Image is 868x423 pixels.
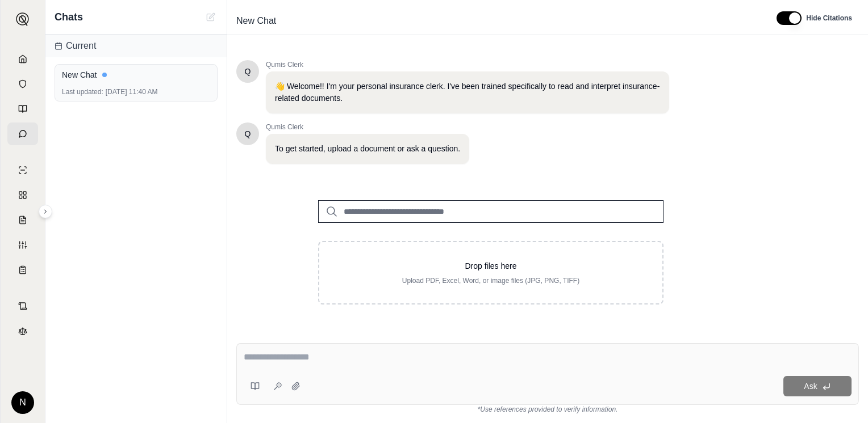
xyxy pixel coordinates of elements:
[7,234,38,256] a: Custom Report
[7,122,38,145] a: Chat
[7,259,38,281] a: Coverage Table
[245,128,251,139] span: Hello
[337,276,644,285] p: Upload PDF, Excel, Word, or image files (JPG, PNG, TIFF)
[266,60,669,69] span: Qumis Clerk
[16,12,30,26] img: Expand sidebar
[7,98,38,120] a: Prompt Library
[11,391,34,414] div: N
[275,143,460,155] p: To get started, upload a document or ask a question.
[804,382,817,391] span: Ask
[266,122,469,132] span: Qumis Clerk
[232,12,763,30] div: Edit Title
[232,12,281,30] span: New Chat
[7,159,38,181] a: Single Policy
[55,9,83,25] span: Chats
[245,66,251,77] span: Hello
[236,405,859,414] div: *Use references provided to verify information.
[337,260,644,272] p: Drop files here
[7,209,38,231] a: Claim Coverage
[62,69,210,81] div: New Chat
[204,10,218,24] button: New Chat
[275,81,660,104] p: 👋 Welcome!! I'm your personal insurance clerk. I've been trained specifically to read and interpr...
[62,87,103,96] span: Last updated:
[39,205,52,218] button: Expand sidebar
[7,184,38,206] a: Policy Comparisons
[7,48,38,70] a: Home
[7,295,38,318] a: Contract Analysis
[7,73,38,95] a: Documents Vault
[11,8,34,31] button: Expand sidebar
[806,14,852,23] span: Hide Citations
[62,87,210,96] div: [DATE] 11:40 AM
[783,376,852,396] button: Ask
[7,320,38,342] a: Legal Search Engine
[45,35,227,57] div: Current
